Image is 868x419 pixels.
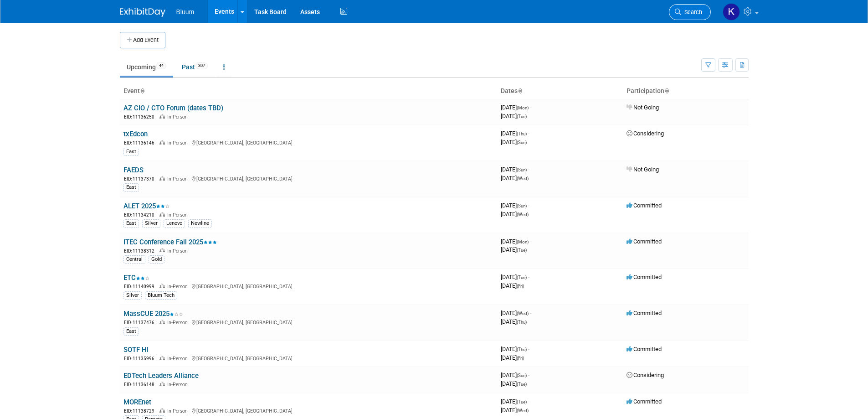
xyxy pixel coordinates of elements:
span: In-Person [167,248,190,254]
div: East [123,148,139,156]
span: In-Person [167,382,190,388]
div: Central [123,255,145,264]
span: (Sun) [517,167,527,172]
span: In-Person [167,408,190,414]
span: In-Person [167,212,190,218]
span: 307 [195,62,208,69]
span: [DATE] [501,274,529,280]
span: [DATE] [501,139,527,145]
span: In-Person [167,176,190,182]
span: (Thu) [517,320,527,325]
span: (Mon) [517,105,529,110]
span: [DATE] [501,175,529,181]
a: MOREnet [123,398,151,406]
span: (Wed) [517,408,529,413]
img: In-Person Event [159,408,165,413]
a: Sort by Participation Type [664,87,669,94]
span: EID: 11135996 [124,356,158,361]
div: [GEOGRAPHIC_DATA], [GEOGRAPHIC_DATA] [123,175,493,182]
span: [DATE] [501,346,529,352]
span: - [528,372,529,378]
span: [DATE] [501,318,527,325]
div: [GEOGRAPHIC_DATA], [GEOGRAPHIC_DATA] [123,354,493,362]
span: - [530,104,531,111]
span: (Thu) [517,131,527,136]
div: East [123,327,139,336]
span: - [528,346,529,352]
span: [DATE] [501,211,529,217]
span: - [528,274,529,280]
div: Silver [142,219,160,228]
span: (Tue) [517,114,527,119]
div: Lenovo [164,219,185,228]
span: [DATE] [501,104,531,111]
div: Newline [188,219,212,228]
span: (Sun) [517,203,527,208]
span: Committed [627,274,662,280]
span: (Tue) [517,382,527,387]
span: Not Going [627,104,659,111]
span: (Thu) [517,347,527,352]
span: EID: 11136146 [124,140,158,145]
span: (Wed) [517,311,529,316]
span: [DATE] [501,166,529,173]
a: Past307 [175,58,215,76]
a: MassCUE 2025 [123,310,183,318]
span: [DATE] [501,282,524,289]
span: [DATE] [501,372,529,378]
img: Kellie Noller [723,3,740,21]
span: EID: 11138729 [124,409,158,414]
img: In-Person Event [159,114,165,119]
img: In-Person Event [159,212,165,217]
span: Committed [627,346,662,352]
span: [DATE] [501,398,529,405]
span: Considering [627,130,664,137]
span: (Tue) [517,248,527,253]
span: Committed [627,310,662,316]
span: In-Person [167,284,190,290]
span: [DATE] [501,246,527,253]
a: ALET 2025 [123,202,169,210]
img: In-Person Event [159,176,165,181]
span: - [530,238,531,245]
a: txEdcon [123,130,148,138]
span: Not Going [627,166,659,173]
span: EID: 11134210 [124,212,158,217]
span: EID: 11137370 [124,176,158,181]
a: Sort by Start Date [518,87,522,94]
a: AZ CIO / CTO Forum (dates TBD) [123,104,223,112]
img: In-Person Event [159,382,165,386]
a: Search [669,4,711,20]
span: (Fri) [517,356,524,361]
img: In-Person Event [159,140,165,145]
div: East [123,183,139,191]
th: Event [120,83,497,99]
span: Committed [627,238,662,245]
img: In-Person Event [159,320,165,324]
span: In-Person [167,356,190,362]
a: ETC [123,274,149,282]
span: Committed [627,398,662,405]
span: [DATE] [501,354,524,361]
span: EID: 11138312 [124,248,158,253]
th: Dates [497,83,623,99]
a: Upcoming44 [120,58,173,76]
span: EID: 11136148 [124,382,158,387]
span: [DATE] [501,380,527,387]
span: EID: 11137476 [124,320,158,325]
a: EDTech Leaders Alliance [123,372,199,380]
span: - [528,398,529,405]
span: [DATE] [501,202,529,209]
div: [GEOGRAPHIC_DATA], [GEOGRAPHIC_DATA] [123,282,493,290]
span: Committed [627,202,662,209]
span: [DATE] [501,407,529,414]
span: - [528,166,529,173]
span: - [530,310,531,316]
span: - [528,202,529,209]
a: SOTF HI [123,346,149,354]
span: (Wed) [517,212,529,217]
div: [GEOGRAPHIC_DATA], [GEOGRAPHIC_DATA] [123,139,493,146]
div: Bluum Tech [145,291,177,300]
span: [DATE] [501,130,529,137]
div: [GEOGRAPHIC_DATA], [GEOGRAPHIC_DATA] [123,407,493,414]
